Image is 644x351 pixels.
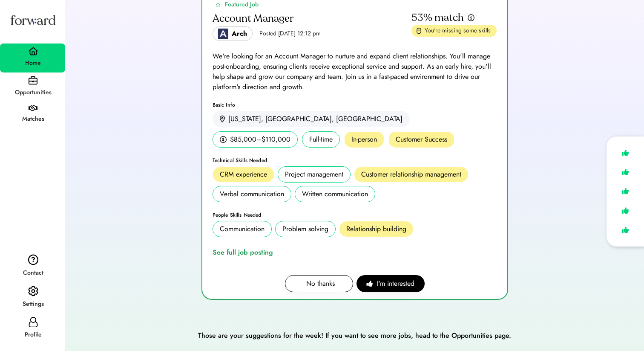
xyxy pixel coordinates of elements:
img: Logo_Blue_1.png [218,29,228,39]
img: info.svg [467,14,475,22]
div: Matches [1,114,65,124]
span: No thanks [306,279,335,288]
img: like.svg [619,204,631,217]
div: 53% match [411,11,464,25]
div: Arch [232,29,247,39]
div: [US_STATE], [GEOGRAPHIC_DATA], [GEOGRAPHIC_DATA] [228,114,402,124]
div: Problem solving [282,224,328,234]
div: Profile [1,330,65,340]
div: Those are your suggestions for the week! If you want to see more jobs, head to the Opportunities ... [198,331,511,341]
div: Opportunities [1,87,65,98]
div: Project management [285,169,343,180]
button: I'm interested [356,275,425,292]
div: Home [1,58,65,68]
div: CRM experience [220,169,267,180]
img: handshake.svg [29,105,37,111]
div: You're missing some skills [425,26,492,35]
div: People Skills Needed [213,212,497,218]
div: Verbal communication [220,189,284,199]
img: like.svg [619,185,631,197]
div: We're looking for an Account Manager to nurture and expand client relationships. You'll manage po... [213,51,497,92]
div: Posted [DATE] 12:12 pm [259,29,321,38]
span: I'm interested [377,278,414,289]
div: Written communication [302,189,368,199]
img: like.svg [619,224,631,236]
div: Communication [220,224,264,234]
div: Settings [1,299,65,309]
div: Customer relationship management [361,169,461,180]
img: contact.svg [28,254,38,265]
a: See full job posting [213,247,276,258]
img: Forward logo [9,7,57,33]
img: briefcase.svg [29,76,37,85]
div: Customer Success [388,131,454,148]
div: Contact [1,268,65,278]
div: Basic Info [213,102,497,107]
img: location.svg [220,116,225,123]
img: money.svg [220,136,227,143]
div: Technical Skills Needed [213,158,497,163]
div: $85,000–$110,000 [230,134,290,145]
div: Full-time [302,131,340,148]
img: like.svg [619,166,631,178]
img: like.svg [619,147,631,159]
img: settings.svg [28,286,38,297]
img: home.svg [28,47,38,55]
div: Account Manager [213,12,293,26]
div: In-person [344,131,384,148]
div: Relationship building [346,224,406,234]
img: missing-skills.svg [417,27,421,34]
button: No thanks [285,275,353,292]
